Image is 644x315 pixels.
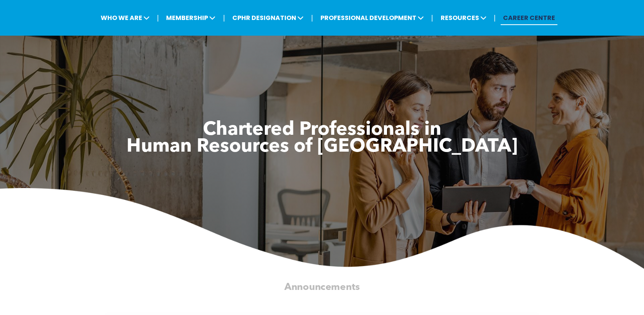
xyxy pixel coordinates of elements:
span: Chartered Professionals in [203,121,441,139]
a: CAREER CENTRE [501,11,557,25]
span: Announcements [284,282,360,292]
span: RESOURCES [438,11,489,25]
li: | [311,10,313,26]
span: PROFESSIONAL DEVELOPMENT [318,11,426,25]
span: CPHR DESIGNATION [230,11,306,25]
li: | [494,10,496,26]
li: | [157,10,159,26]
li: | [223,10,225,26]
span: WHO WE ARE [98,11,152,25]
span: Human Resources of [GEOGRAPHIC_DATA] [127,138,517,156]
li: | [431,10,433,26]
span: MEMBERSHIP [164,11,218,25]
